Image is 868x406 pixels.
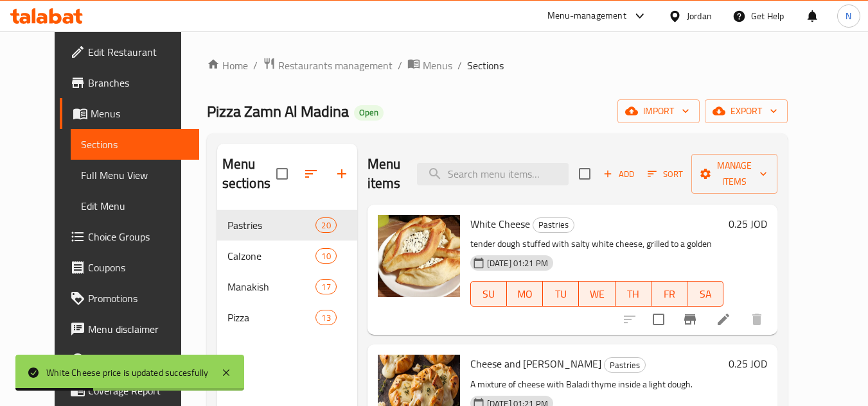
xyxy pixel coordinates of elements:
[222,155,276,193] h2: Menu sections
[316,281,335,293] span: 17
[651,281,687,307] button: FR
[60,67,200,98] a: Branches
[315,279,336,294] div: items
[60,344,200,375] a: Upsell
[598,164,639,184] button: Add
[253,58,258,73] li: /
[88,291,190,306] span: Promotions
[675,304,705,335] button: Branch-specific-item
[217,210,357,241] div: Pastries20
[741,304,772,335] button: delete
[263,57,393,74] a: Restaurants management
[217,302,357,333] div: Pizza13
[60,314,200,344] a: Menu disclaimer
[729,215,767,233] h6: 0.25 JOD
[227,217,316,233] span: Pastries
[207,97,349,126] span: Pizza Zamn Al Madina
[81,137,190,152] span: Sections
[315,310,336,325] div: items
[81,198,190,214] span: Edit Menu
[88,229,190,244] span: Choice Groups
[533,217,574,232] span: Pastries
[470,214,530,233] span: White Cheese
[71,160,200,190] a: Full Menu View
[278,58,393,73] span: Restaurants management
[584,285,610,303] span: WE
[476,285,502,303] span: SU
[571,160,598,187] span: Select section
[547,8,626,24] div: Menu-management
[482,257,553,269] span: [DATE] 01:21 PM
[639,164,691,184] span: Sort items
[88,321,190,337] span: Menu disclaimer
[729,355,767,373] h6: 0.25 JOD
[316,312,335,324] span: 13
[71,129,200,160] a: Sections
[46,366,208,380] div: White Cheese price is updated succesfully
[207,58,248,73] a: Home
[693,285,718,303] span: SA
[217,205,357,338] nav: Menu sections
[548,285,574,303] span: TU
[217,241,357,271] div: Calzone10
[88,260,190,275] span: Coupons
[716,312,731,327] a: Edit menu item
[512,285,538,303] span: MO
[423,58,452,73] span: Menus
[621,285,646,303] span: TH
[354,105,384,121] div: Open
[326,158,357,189] button: Add section
[60,221,200,252] a: Choice Groups
[470,354,601,373] span: Cheese and [PERSON_NAME]
[60,283,200,314] a: Promotions
[601,167,636,182] span: Add
[628,103,689,119] span: import
[91,106,190,121] span: Menus
[88,383,190,398] span: Coverage Report
[316,219,335,232] span: 20
[645,306,672,333] span: Select to update
[543,281,579,307] button: TU
[648,167,683,182] span: Sort
[470,376,723,393] p: A mixture of cheese with Baladi thyme inside a light dough.
[705,99,788,123] button: export
[605,358,645,373] span: Pastries
[378,215,460,297] img: White Cheese
[88,352,190,368] span: Upsell
[467,58,504,73] span: Sections
[60,252,200,283] a: Coupons
[417,163,569,185] input: search
[457,58,462,73] li: /
[702,158,767,190] span: Manage items
[60,98,200,129] a: Menus
[644,164,686,184] button: Sort
[217,271,357,302] div: Manakish17
[533,217,574,233] div: Pastries
[579,281,615,307] button: WE
[616,281,651,307] button: TH
[60,375,200,406] a: Coverage Report
[687,9,712,23] div: Jordan
[71,190,200,221] a: Edit Menu
[81,167,190,183] span: Full Menu View
[846,9,851,23] span: N
[507,281,543,307] button: MO
[315,217,336,233] div: items
[715,103,777,119] span: export
[207,57,788,74] nav: breadcrumb
[470,281,507,307] button: SU
[354,107,384,118] span: Open
[316,250,335,262] span: 10
[657,285,682,303] span: FR
[617,99,700,123] button: import
[368,155,402,193] h2: Menu items
[227,310,316,325] span: Pizza
[88,44,190,60] span: Edit Restaurant
[227,248,316,264] span: Calzone
[227,279,316,294] div: Manakish
[691,154,777,194] button: Manage items
[60,37,200,67] a: Edit Restaurant
[407,57,452,74] a: Menus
